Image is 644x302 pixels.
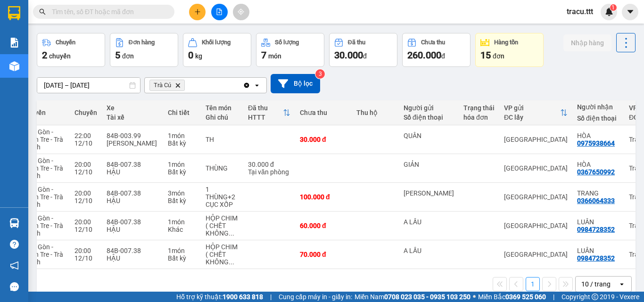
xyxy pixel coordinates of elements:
div: Tên món [206,104,239,112]
div: 1 THÙNG+2 CỤC XỐP [206,186,239,208]
div: 84B-007.38 [107,247,158,254]
span: file-add [216,8,223,15]
span: chuyến [49,52,71,60]
span: plus [194,8,201,15]
div: Chuyến [56,39,75,46]
button: file-add [211,4,228,20]
button: Chưa thu260.000đ [402,33,471,67]
div: 3 món [168,189,196,197]
div: [GEOGRAPHIC_DATA] [504,193,568,201]
div: VP gửi [504,104,560,112]
div: 30.000 đ [300,136,347,143]
span: đơn [122,52,134,60]
div: Bất kỳ [168,168,196,176]
div: Tuyến [27,109,65,116]
div: 84B-007.38 [107,189,158,197]
button: Khối lượng0kg [183,33,251,67]
div: HỘP CHIM ( CHẾT KHÔNG ĐỀN ) [206,214,239,237]
div: Khối lượng [202,39,231,46]
div: 0984728352 [577,226,615,233]
span: Trà Cú, close by backspace [149,80,185,91]
span: Sài Gòn - Bến Tre - Trà Vinh [27,186,63,208]
div: 12/10 [74,168,97,176]
div: 0366064333 [577,197,615,204]
div: 1 món [168,218,196,226]
div: HTTT [248,114,283,121]
div: Khác [168,226,196,233]
button: 1 [526,277,540,291]
div: HỘP CHIM ( CHẾT KHÔNG ĐỀN ) [206,243,239,266]
div: Chi tiết [168,109,196,116]
svg: open [618,280,626,288]
svg: Clear all [243,82,250,89]
div: A LẦU [404,247,454,254]
img: logo-vxr [8,6,20,20]
span: Miền Bắc [478,292,546,302]
span: 260.000 [407,49,441,61]
div: LUÂN [577,247,619,254]
span: 30.000 [334,49,363,61]
div: THÙNG [206,164,239,172]
div: 12/10 [74,226,97,233]
span: đ [363,52,367,60]
div: HẬU [107,254,158,262]
svg: Delete [175,82,181,88]
div: 10 / trang [581,279,611,289]
span: Hỗ trợ kỹ thuật: [176,292,263,302]
div: HÒA [577,132,619,139]
strong: 0369 525 060 [505,293,546,301]
img: icon-new-feature [605,8,613,16]
span: Sài Gòn - Bến Tre - Trà Vinh [27,243,63,266]
input: Tìm tên, số ĐT hoặc mã đơn [52,7,163,17]
span: tracu.ttt [559,6,601,17]
span: 0 [188,49,193,61]
div: hóa đơn [463,114,495,121]
div: 84B-007.38 [107,161,158,168]
div: [GEOGRAPHIC_DATA] [504,164,568,172]
div: Chưa thu [421,39,445,46]
th: Toggle SortBy [243,100,295,125]
div: Trạng thái [463,104,495,112]
div: Xe [107,104,158,112]
sup: 1 [610,4,617,11]
div: 1 món [168,247,196,254]
div: Đã thu [248,104,283,112]
span: Cung cấp máy in - giấy in: [279,292,352,302]
span: 1 [611,4,615,11]
div: 100.000 đ [300,193,347,201]
div: Số lượng [275,39,299,46]
div: HẬU [107,226,158,233]
span: 15 [480,49,491,61]
img: solution-icon [9,38,19,48]
div: 84B-007.38 [107,218,158,226]
button: Số lượng7món [256,33,324,67]
div: 20:00 [74,161,97,168]
div: Thu hộ [356,109,394,116]
div: Bất kỳ [168,254,196,262]
div: 0984728352 [577,254,615,262]
div: LUÂN [577,218,619,226]
div: Tại văn phòng [248,168,290,176]
div: THANH TRÚC [404,189,454,197]
div: Hàng tồn [494,39,518,46]
span: 5 [115,49,120,61]
span: 2 [42,49,47,61]
span: notification [10,261,19,270]
button: aim [233,4,249,20]
button: Chuyến2chuyến [37,33,105,67]
input: Selected Trà Cú. [187,81,188,90]
div: 60.000 đ [300,222,347,229]
div: Chưa thu [300,109,347,116]
span: 7 [261,49,266,61]
span: Miền Nam [355,292,471,302]
div: HẬU [107,197,158,204]
div: 22:00 [74,132,97,139]
span: | [553,292,554,302]
div: 84B-003.99 [107,132,158,139]
div: Người gửi [404,104,454,112]
div: 0975938664 [577,139,615,147]
span: copyright [592,294,598,300]
div: ĐC lấy [504,114,560,121]
div: HẬU [107,168,158,176]
div: 0367650992 [577,168,615,176]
